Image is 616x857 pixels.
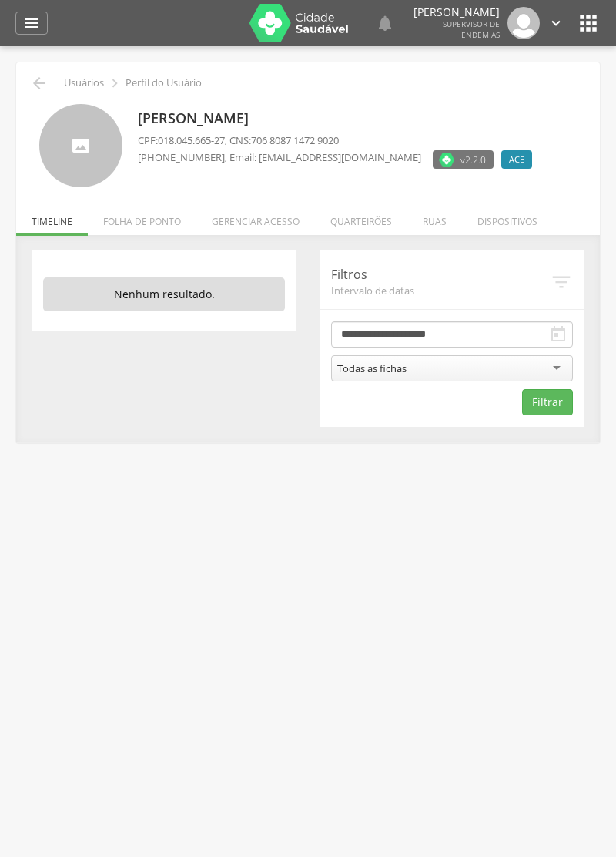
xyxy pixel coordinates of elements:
[443,18,500,40] span: Supervisor de Endemias
[549,325,567,344] i: 
[407,200,462,236] li: Ruas
[126,77,202,89] p: Perfil do Usuário
[460,152,486,167] span: v2.2.0
[106,75,123,92] i: 
[547,15,564,32] i: 
[462,200,553,236] li: Dispositivos
[576,11,601,35] i: 
[376,7,394,39] a: 
[158,133,225,147] span: 018.045.665-27
[337,361,407,375] div: Todas as fichas
[315,200,407,236] li: Quarteirões
[413,7,500,18] p: [PERSON_NAME]
[138,133,540,148] p: CPF: , CNS:
[138,150,225,164] span: [PHONE_NUMBER]
[433,150,494,169] label: Versão do aplicativo
[138,150,421,165] p: , Email: [EMAIL_ADDRESS][DOMAIN_NAME]
[509,153,524,166] span: ACE
[64,77,104,89] p: Usuários
[138,109,540,129] p: [PERSON_NAME]
[331,284,550,297] span: Intervalo de datas
[88,200,196,236] li: Folha de ponto
[43,277,285,311] p: Nenhum resultado.
[196,200,315,236] li: Gerenciar acesso
[251,133,339,147] span: 706 8087 1472 9020
[22,14,41,32] i: 
[550,271,573,294] i: 
[522,389,573,415] button: Filtrar
[376,14,394,32] i: 
[30,74,49,92] i: Voltar
[547,7,564,39] a: 
[15,12,48,35] a: 
[331,266,550,284] p: Filtros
